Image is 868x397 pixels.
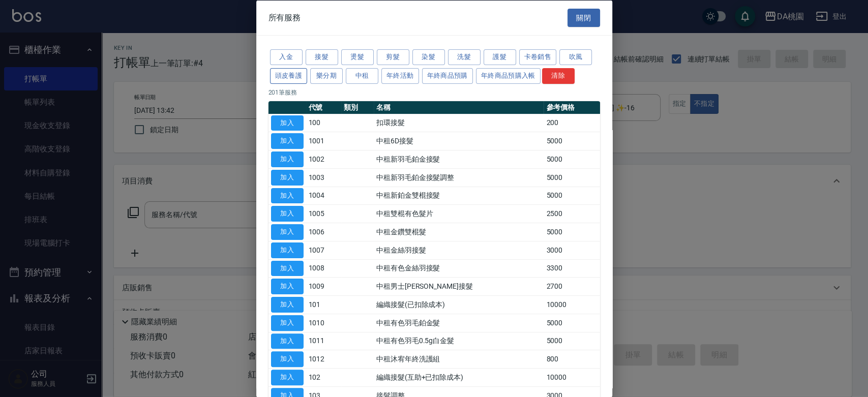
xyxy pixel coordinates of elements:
button: 年終活動 [381,68,419,83]
td: 編織接髮(已扣除成本) [374,295,544,314]
button: 加入 [271,188,304,203]
p: 201 筆服務 [268,87,600,97]
td: 中租金絲羽接髮 [374,241,544,259]
td: 5000 [544,132,600,150]
button: 頭皮養護 [270,68,308,83]
button: 加入 [271,370,304,385]
td: 1002 [306,150,342,168]
td: 1009 [306,277,342,295]
button: 加入 [271,315,304,330]
td: 101 [306,295,342,314]
th: 代號 [306,101,342,114]
button: 加入 [271,260,304,276]
button: 染髮 [412,49,445,65]
td: 1003 [306,168,342,187]
td: 1006 [306,223,342,241]
button: 護髮 [484,49,516,65]
th: 類別 [341,101,373,114]
button: 中租 [346,68,378,83]
button: 關閉 [567,8,600,27]
td: 中租雙棍有色髮片 [374,204,544,223]
td: 中租金鑽雙棍髮 [374,223,544,241]
button: 加入 [271,333,304,349]
td: 10000 [544,295,600,314]
td: 1011 [306,332,342,350]
td: 中租有色金絲羽接髮 [374,259,544,278]
td: 1007 [306,241,342,259]
td: 5000 [544,332,600,350]
td: 5000 [544,187,600,205]
td: 1008 [306,259,342,278]
span: 所有服務 [268,12,301,22]
button: 加入 [271,133,304,149]
button: 加入 [271,169,304,185]
td: 3000 [544,241,600,259]
td: 中租新鉑金雙棍接髮 [374,187,544,205]
td: 2500 [544,204,600,223]
button: 年終商品預購入帳 [476,68,541,83]
td: 中租新羽毛鉑金接髮調整 [374,168,544,187]
td: 中租6D接髮 [374,132,544,150]
button: 加入 [271,224,304,240]
button: 剪髮 [377,49,409,65]
button: 加入 [271,115,304,131]
td: 中租有色羽毛0.5g白金髮 [374,332,544,350]
td: 5000 [544,168,600,187]
td: 扣環接髮 [374,114,544,132]
td: 800 [544,350,600,368]
button: 加入 [271,297,304,313]
button: 加入 [271,351,304,367]
td: 102 [306,368,342,386]
td: 3300 [544,259,600,278]
th: 名稱 [374,101,544,114]
td: 中租有色羽毛鉑金髮 [374,314,544,332]
button: 洗髮 [448,49,481,65]
button: 年終商品預購 [422,68,473,83]
button: 加入 [271,206,304,222]
td: 100 [306,114,342,132]
button: 吹風 [559,49,592,65]
button: 入金 [270,49,303,65]
td: 中租男士[PERSON_NAME]接髮 [374,277,544,295]
td: 編織接髮(互助+已扣除成本) [374,368,544,386]
button: 加入 [271,242,304,258]
td: 5000 [544,150,600,168]
td: 2700 [544,277,600,295]
td: 中租新羽毛鉑金接髮 [374,150,544,168]
td: 5000 [544,314,600,332]
td: 200 [544,114,600,132]
button: 清除 [542,68,575,83]
td: 5000 [544,223,600,241]
td: 1001 [306,132,342,150]
td: 1005 [306,204,342,223]
button: 樂分期 [310,68,343,83]
button: 接髮 [306,49,338,65]
button: 燙髮 [341,49,374,65]
td: 1004 [306,187,342,205]
td: 中租沐宥年終洗護組 [374,350,544,368]
td: 1010 [306,314,342,332]
button: 卡卷銷售 [519,49,557,65]
th: 參考價格 [544,101,600,114]
button: 加入 [271,151,304,167]
td: 1012 [306,350,342,368]
td: 10000 [544,368,600,386]
button: 加入 [271,279,304,294]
